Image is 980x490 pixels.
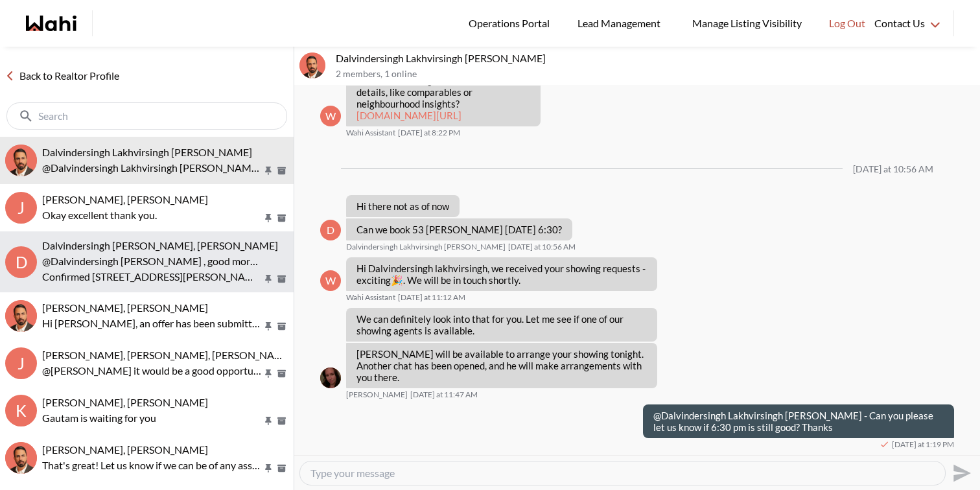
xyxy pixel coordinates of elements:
[275,463,288,474] button: Archive
[892,439,954,450] time: 2025-09-15T17:19:22.517Z
[275,321,288,332] button: Archive
[688,15,806,32] span: Manage Listing Visibility
[356,262,647,286] p: Hi Dalvindersingh lakhvirsingh, we received your showing requests - exciting . We will be in touc...
[5,300,37,332] div: khalid Alvi, Behnam
[5,192,37,224] div: J
[275,274,288,285] button: Archive
[320,270,341,291] div: W
[5,395,37,426] div: k
[42,146,252,158] span: Dalvindersingh Lakhvirsingh [PERSON_NAME]
[410,390,478,400] time: 2025-09-15T15:47:47.571Z
[42,349,293,361] span: [PERSON_NAME], [PERSON_NAME], [PERSON_NAME]
[5,145,37,176] img: D
[42,363,262,379] p: @[PERSON_NAME] it would be a good opportunity to get to know more about the condo you are buying ...
[346,292,395,303] span: Wahi Assistant
[299,52,325,78] div: Dalvindersingh Lakhvirsingh Jaswal, Behnam
[262,274,274,285] button: Pin
[398,128,460,138] time: 2025-09-14T00:22:57.767Z
[5,442,37,474] div: Shireen Sookdeo, Behnam
[320,367,341,388] img: A
[5,347,37,379] div: J
[946,458,975,487] button: Send
[275,165,288,176] button: Archive
[42,301,208,314] span: [PERSON_NAME], [PERSON_NAME]
[653,410,944,433] p: @Dalvindersingh Lakhvirsingh [PERSON_NAME] - Can you please let us know if 6:30 pm is still good?...
[320,106,341,126] div: W
[42,160,262,176] p: @Dalvindersingh Lakhvirsingh [PERSON_NAME] - Can you please let us know if 6:30 pm is still good?...
[262,368,274,379] button: Pin
[42,207,262,223] p: Okay excellent thank you.
[346,128,395,138] span: Wahi Assistant
[5,300,37,332] img: k
[310,467,935,480] textarea: Type your message
[5,246,37,278] div: D
[391,274,403,286] span: 🎉
[275,415,288,426] button: Archive
[42,253,262,269] p: @Dalvindersingh [PERSON_NAME] , good morning [PERSON_NAME] This is [PERSON_NAME] here [PERSON_NAM...
[42,458,262,473] p: That's great! Let us know if we can be of any assistance :)
[262,463,274,474] button: Pin
[320,220,341,240] div: D
[356,110,461,121] a: [DOMAIN_NAME][URL]
[275,213,288,224] button: Archive
[577,15,665,32] span: Lead Management
[356,224,562,235] p: Can we book 53 [PERSON_NAME] [DATE] 6:30?
[26,16,76,31] a: Wahi homepage
[356,200,449,212] p: Hi there not as of now
[275,368,288,379] button: Archive
[42,239,278,251] span: Dalvindersingh [PERSON_NAME], [PERSON_NAME]
[346,390,408,400] span: [PERSON_NAME]
[829,15,865,32] span: Log Out
[469,15,554,32] span: Operations Portal
[38,110,258,122] input: Search
[5,442,37,474] img: S
[5,145,37,176] div: Dalvindersingh Lakhvirsingh Jaswal, Behnam
[262,415,274,426] button: Pin
[42,316,262,331] p: Hi [PERSON_NAME], an offer has been submitted for [STREET_ADDRESS][PERSON_NAME]. If you’re still ...
[262,165,274,176] button: Pin
[336,52,975,65] p: Dalvindersingh Lakhvirsingh [PERSON_NAME]
[398,292,465,303] time: 2025-09-15T15:12:03.538Z
[42,410,262,426] p: Gautam is waiting for you
[356,348,647,383] p: [PERSON_NAME] will be available to arrange your showing tonight. Another chat has been opened, an...
[299,52,325,78] img: D
[42,193,208,205] span: [PERSON_NAME], [PERSON_NAME]
[42,396,208,408] span: [PERSON_NAME], [PERSON_NAME]
[508,242,576,252] time: 2025-09-15T14:56:49.573Z
[356,313,647,336] p: We can definitely look into that for you. Let me see if one of our showing agents is available.
[42,269,262,285] p: Confirmed [STREET_ADDRESS][PERSON_NAME] [DATE] • 6:30 PM
[320,367,341,388] div: Alicia Malette
[262,213,274,224] button: Pin
[336,69,975,80] p: 2 members , 1 online
[42,443,208,456] span: [PERSON_NAME], [PERSON_NAME]
[346,242,506,252] span: Dalvindersingh Lakhvirsingh [PERSON_NAME]
[853,164,933,175] div: [DATE] at 10:56 AM
[262,321,274,332] button: Pin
